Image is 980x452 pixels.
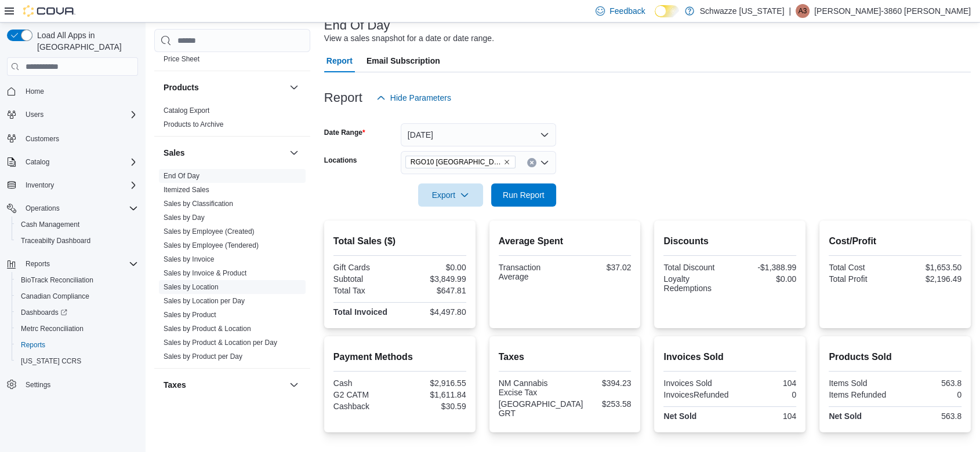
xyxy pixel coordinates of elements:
[164,255,214,263] a: Sales by Invoice
[333,378,397,388] div: Cash
[324,19,390,32] h3: End Of Day
[16,289,138,303] span: Canadian Compliance
[2,200,143,216] button: Operations
[663,411,696,421] strong: Net Sold
[26,87,44,96] span: Home
[829,350,961,364] h2: Products Sold
[2,256,143,272] button: Reports
[491,183,556,207] button: Run Report
[164,55,199,63] a: Price Sheet
[21,377,138,392] span: Settings
[21,357,81,366] span: [US_STATE] CCRS
[540,158,549,167] button: Open list of options
[16,234,138,248] span: Traceabilty Dashboard
[164,120,223,128] a: Products to Archive
[164,147,285,159] button: Sales
[655,5,679,17] input: Dark Mode
[402,274,466,284] div: $3,849.99
[16,273,98,287] a: BioTrack Reconciliation
[154,169,310,368] div: Sales
[21,108,138,122] span: Users
[164,310,216,319] span: Sales by Product
[21,257,55,271] button: Reports
[21,201,138,215] span: Operations
[164,185,209,194] span: Itemized Sales
[12,321,143,337] button: Metrc Reconciliation
[16,322,88,336] a: Metrc Reconciliation
[21,275,93,285] span: BioTrack Reconciliation
[21,340,45,350] span: Reports
[16,338,138,352] span: Reports
[21,324,84,333] span: Metrc Reconciliation
[164,106,209,115] span: Catalog Export
[732,274,796,284] div: $0.00
[164,269,246,277] a: Sales by Invoice & Product
[898,274,961,284] div: $2,196.49
[733,390,796,399] div: 0
[16,354,138,368] span: Washington CCRS
[164,296,245,306] span: Sales by Location per Day
[164,199,233,208] span: Sales by Classification
[814,4,971,18] p: [PERSON_NAME]-3860 [PERSON_NAME]
[499,234,631,248] h2: Average Spent
[402,390,466,399] div: $1,611.84
[333,350,466,364] h2: Payment Methods
[26,204,60,213] span: Operations
[164,54,199,64] span: Price Sheet
[16,306,138,319] span: Dashboards
[164,120,223,129] span: Products to Archive
[655,17,655,18] span: Dark Mode
[21,84,49,98] a: Home
[411,156,501,168] span: RGO10 [GEOGRAPHIC_DATA]
[663,263,727,272] div: Total Discount
[164,339,277,347] a: Sales by Product & Location per Day
[326,49,353,72] span: Report
[663,234,796,248] h2: Discounts
[499,263,562,281] div: Transaction Average
[287,146,301,160] button: Sales
[333,263,397,272] div: Gift Cards
[21,108,48,122] button: Users
[732,411,796,421] div: 104
[164,282,219,292] span: Sales by Location
[829,378,892,388] div: Items Sold
[21,220,79,229] span: Cash Management
[16,354,86,368] a: [US_STATE] CCRS
[789,4,791,18] p: |
[333,402,397,411] div: Cashback
[418,183,483,207] button: Export
[898,390,961,399] div: 0
[732,378,796,388] div: 104
[164,283,219,291] a: Sales by Location
[164,227,255,236] a: Sales by Employee (Created)
[829,234,961,248] h2: Cost/Profit
[21,84,138,98] span: Home
[21,257,138,271] span: Reports
[829,390,892,399] div: Items Refunded
[164,214,205,222] a: Sales by Day
[16,218,84,231] a: Cash Management
[402,263,466,272] div: $0.00
[12,288,143,304] button: Canadian Compliance
[898,378,961,388] div: 563.8
[16,338,50,352] a: Reports
[164,325,251,333] a: Sales by Product & Location
[333,307,387,317] strong: Total Invoiced
[16,289,94,303] a: Canadian Compliance
[21,201,64,215] button: Operations
[663,274,727,293] div: Loyalty Redemptions
[2,106,143,123] button: Users
[390,92,451,104] span: Hide Parameters
[21,155,138,169] span: Catalog
[16,322,138,336] span: Metrc Reconciliation
[732,263,796,272] div: -$1,388.99
[567,263,631,272] div: $37.02
[402,402,466,411] div: $30.59
[164,379,285,391] button: Taxes
[324,91,362,105] h3: Report
[16,273,138,287] span: BioTrack Reconciliation
[164,269,246,278] span: Sales by Invoice & Product
[2,130,143,146] button: Customers
[700,4,785,18] p: Schwazze [US_STATE]
[12,304,143,321] a: Dashboards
